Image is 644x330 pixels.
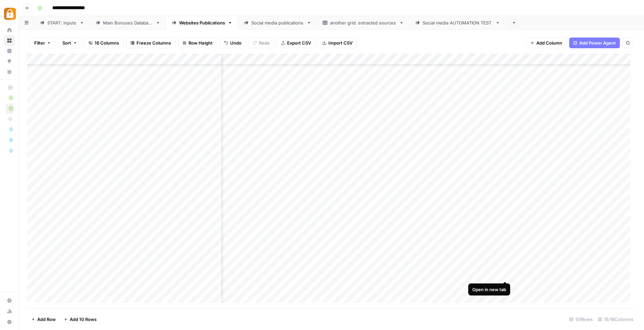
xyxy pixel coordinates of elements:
[60,314,101,325] button: Add 10 Rows
[330,19,396,26] div: another grid: extracted sources
[58,38,82,48] button: Sort
[4,66,15,77] a: Your Data
[103,19,153,26] div: Main Bonuses Database
[4,25,15,36] a: Home
[4,8,16,20] img: Adzz Logo
[4,306,15,317] a: Usage
[220,38,246,48] button: Undo
[95,40,119,46] span: 16 Columns
[423,19,493,26] div: Social media AUTOMATION TEST
[249,38,274,48] button: Redo
[317,16,410,29] a: another grid: extracted sources
[137,40,171,46] span: Freeze Columns
[84,38,123,48] button: 16 Columns
[410,16,506,29] a: Social media AUTOMATION TEST
[230,40,241,46] span: Undo
[27,314,60,325] button: Add Row
[259,40,270,46] span: Redo
[328,40,353,46] span: Import CSV
[277,38,315,48] button: Export CSV
[189,40,213,46] span: Row Height
[166,16,238,29] a: Websites Publications
[30,38,55,48] button: Filter
[318,38,357,48] button: Import CSV
[70,316,97,323] span: Add 10 Rows
[238,16,317,29] a: Social media publications
[536,40,562,46] span: Add Column
[62,40,71,46] span: Sort
[526,38,567,48] button: Add Column
[37,316,56,323] span: Add Row
[4,56,15,67] a: Opportunities
[595,314,636,325] div: 15/16 Columns
[4,317,15,327] button: Help + Support
[567,314,595,325] div: 131 Rows
[4,5,15,22] button: Workspace: Adzz
[4,295,15,306] a: Settings
[251,19,304,26] div: Social media publications
[579,40,616,46] span: Add Power Agent
[126,38,175,48] button: Freeze Columns
[179,19,225,26] div: Websites Publications
[34,40,45,46] span: Filter
[34,16,90,29] a: START: inputs
[90,16,166,29] a: Main Bonuses Database
[569,38,620,48] button: Add Power Agent
[178,38,217,48] button: Row Height
[4,46,15,56] a: Insights
[472,286,506,293] div: Open in new tab
[47,19,77,26] div: START: inputs
[4,35,15,46] a: Browse
[287,40,311,46] span: Export CSV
